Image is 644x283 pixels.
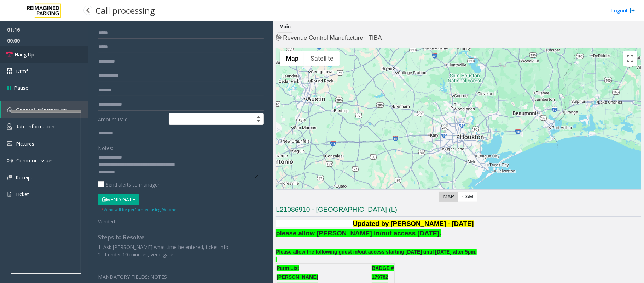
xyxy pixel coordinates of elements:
[254,119,263,125] span: Decrease value
[276,34,641,42] h4: Revenue Control Manufacturer: TIBA
[98,234,264,241] h4: Steps to Resolve
[98,218,115,225] span: Vended
[14,51,34,58] span: Hang Up
[254,113,263,119] span: Increase value
[277,265,299,271] strong: Perm List
[7,123,12,130] img: 'icon'
[7,107,12,112] img: 'icon'
[16,67,28,75] span: Dtmf
[458,192,477,202] label: CAM
[277,274,318,280] b: [PERSON_NAME]
[7,191,12,198] img: 'icon'
[372,274,388,280] b: 179782
[276,205,641,217] h3: L21086910 - [GEOGRAPHIC_DATA] (L)
[630,7,635,14] img: logout
[16,106,67,113] span: General Information
[1,101,88,118] a: General Information
[353,220,474,227] span: Updated by [PERSON_NAME] - [DATE]
[304,51,340,66] button: Show satellite imagery
[96,113,167,125] label: Amount Paid:
[101,207,176,212] small: Vend will be performed using 9# tone
[98,273,167,280] span: MANDATORY FIELDS: NOTES
[92,2,158,19] h3: Call processing
[454,123,463,137] div: 1019 Congress Street, Houston, TX
[372,265,394,271] strong: BADGE #
[98,181,159,188] label: Send alerts to manager
[98,194,139,206] button: Vend Gate
[278,21,292,33] div: Main
[98,142,113,152] label: Notes:
[14,84,28,91] span: Pause
[611,7,635,14] a: Logout
[7,175,12,180] img: 'icon'
[280,51,304,66] button: Show street map
[439,192,458,202] label: Map
[98,243,264,258] p: 1. Ask [PERSON_NAME] what time he entered, ticket info 2. If under 10 minutes, vend gate.
[7,158,13,163] img: 'icon'
[276,249,476,255] b: Please allow the following guest in/out access starting [DATE] until [DATE] after 5pm.
[7,141,12,146] img: 'icon'
[623,51,637,66] button: Toggle fullscreen view
[276,229,441,237] span: please allow [PERSON_NAME] in/out access [DATE].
